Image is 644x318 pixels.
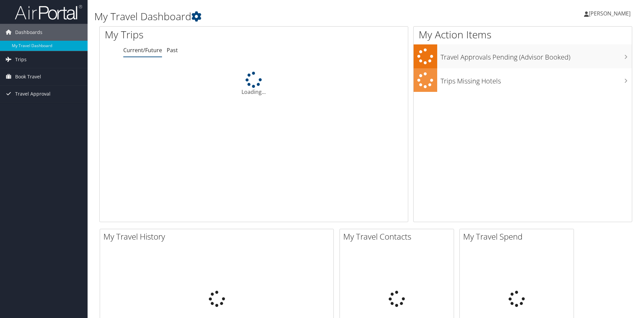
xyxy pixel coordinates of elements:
a: Current/Future [123,46,162,54]
a: Travel Approvals Pending (Advisor Booked) [414,44,632,68]
h2: My Travel Contacts [343,231,454,242]
img: airportal-logo.png [15,4,82,20]
a: [PERSON_NAME] [584,3,637,24]
h1: My Trips [105,28,275,42]
h1: My Travel Dashboard [94,9,456,24]
span: Dashboards [15,24,42,41]
a: Trips Missing Hotels [414,68,632,92]
div: Loading... [100,72,408,96]
h3: Travel Approvals Pending (Advisor Booked) [441,49,632,62]
h2: My Travel History [103,231,333,242]
h1: My Action Items [414,28,632,42]
h3: Trips Missing Hotels [441,73,632,86]
span: Book Travel [15,68,41,85]
a: Past [167,46,178,54]
span: Travel Approval [15,85,51,102]
span: [PERSON_NAME] [589,10,631,17]
h2: My Travel Spend [463,231,574,242]
span: Trips [15,51,27,68]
